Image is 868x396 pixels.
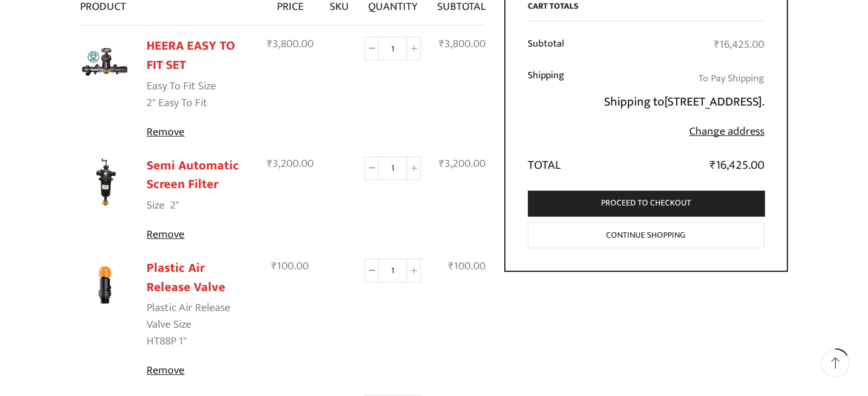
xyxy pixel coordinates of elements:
[528,1,765,21] h2: Cart totals
[147,334,187,350] p: HT88P 1"
[147,35,235,76] a: HEERA EASY TO FIT SET
[698,70,764,88] label: To Pay Shipping
[710,155,716,176] span: ₹
[80,38,130,88] img: Heera Easy To Fit Set
[448,257,454,276] span: ₹
[147,362,250,379] a: Remove
[379,37,407,60] input: Product quantity
[379,259,407,282] input: Product quantity
[714,35,720,54] span: ₹
[439,35,445,53] span: ₹
[528,148,577,175] th: Total
[528,61,577,148] th: Shipping
[584,92,764,112] p: Shipping to .
[528,191,765,216] a: Proceed to checkout
[147,78,216,95] dt: Easy To Fit Size
[439,155,486,173] bdi: 3,200.00
[710,155,764,176] bdi: 16,425.00
[147,227,250,243] a: Remove
[271,257,277,276] span: ₹
[267,155,314,173] bdi: 3,200.00
[147,124,250,141] a: Remove
[439,155,445,173] span: ₹
[439,35,486,53] bdi: 3,800.00
[448,257,486,276] bdi: 100.00
[267,35,314,53] bdi: 3,800.00
[689,122,764,141] a: Change address
[147,258,225,298] a: Plastic Air Release Valve
[664,91,762,112] strong: [STREET_ADDRESS]
[379,156,407,180] input: Product quantity
[147,300,247,333] dt: Plastic Air Release Valve Size
[528,30,577,61] th: Subtotal
[170,198,179,214] p: 2"
[147,155,239,196] a: Semi Automatic Screen Filter
[147,96,207,112] p: 2" Easy To Fit
[528,222,765,249] a: Continue shopping
[267,155,273,173] span: ₹
[714,35,764,54] bdi: 16,425.00
[267,35,273,53] span: ₹
[147,197,165,214] dt: Size
[80,157,130,207] img: Semi Automatic Screen Filter
[271,257,309,276] bdi: 100.00
[80,260,130,310] img: Plastic Air Release Valve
